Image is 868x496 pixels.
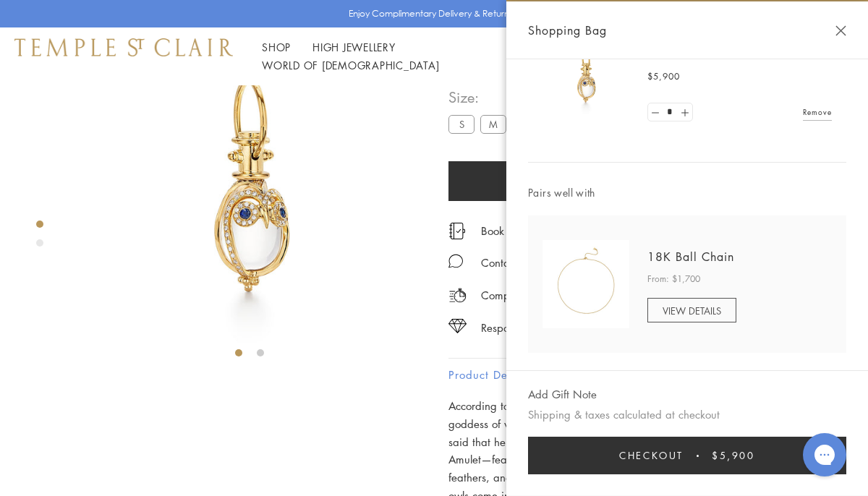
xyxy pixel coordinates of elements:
[648,103,663,121] a: Set quantity to 0
[528,437,846,474] button: Checkout $5,900
[542,240,629,328] img: N88805-BC16EXT
[312,40,396,54] a: High JewelleryHigh Jewellery
[448,85,544,109] span: Size:
[14,38,233,56] img: Temple St. Clair
[72,10,427,364] img: P51611-E11PVOWL
[481,223,584,239] a: Book an Appointment
[262,58,439,72] a: World of [DEMOGRAPHIC_DATA]World of [DEMOGRAPHIC_DATA]
[619,448,684,463] span: Checkout
[803,104,832,120] a: Remove
[835,25,846,36] button: Close Shopping Bag
[448,161,775,201] button: Add to bag
[677,103,692,121] a: Set quantity to 2
[796,428,854,482] iframe: Gorgias live chat messenger
[647,298,736,322] a: VIEW DETAILS
[262,38,586,74] nav: Main navigation
[481,254,597,272] div: Contact an Ambassador
[262,40,291,54] a: ShopShop
[480,115,506,133] label: M
[481,286,656,304] p: Complimentary Delivery and Returns
[448,223,466,239] img: icon_appointment.svg
[528,21,607,40] span: Shopping Bag
[36,217,43,258] div: Product gallery navigation
[448,359,825,391] button: Product Details
[448,286,467,304] img: icon_delivery.svg
[663,304,721,317] span: VIEW DETAILS
[448,319,467,333] img: icon_sourcing.svg
[528,184,846,201] span: Pairs well with
[528,385,597,403] button: Add Gift Note
[481,319,582,337] div: Responsible Sourcing
[542,33,629,120] img: P51611-E11PVOWL
[647,249,734,265] a: 18K Ball Chain
[712,448,755,463] span: $5,900
[349,7,513,21] p: Enjoy Complimentary Delivery & Returns
[528,406,846,424] p: Shipping & taxes calculated at checkout
[647,272,700,286] span: From: $1,700
[448,254,463,268] img: MessageIcon-01_2.svg
[448,115,475,133] label: S
[647,69,680,84] span: $5,900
